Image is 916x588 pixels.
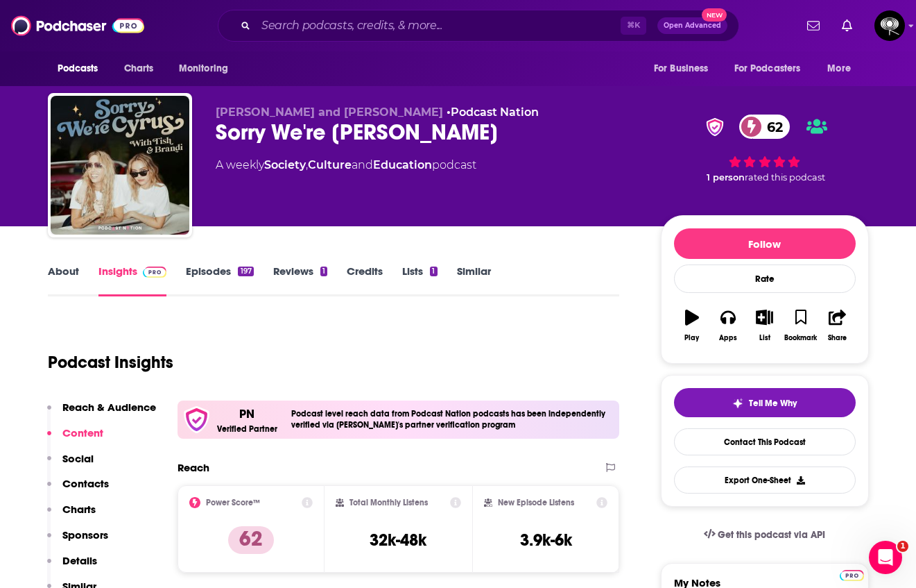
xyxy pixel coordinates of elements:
[739,115,790,139] a: 62
[674,428,856,455] a: Contact This Podcast
[183,406,210,433] img: verfied icon
[273,264,327,296] a: Reviews1
[47,503,96,528] button: Charts
[115,56,162,82] a: Charts
[897,541,908,552] span: 1
[206,498,260,507] h2: Power Score™
[62,503,96,516] p: Charts
[308,158,352,171] a: Culture
[320,267,327,276] div: 1
[62,528,108,541] p: Sponsors
[451,106,539,119] a: Podcast Nation
[840,570,864,581] img: Podchaser Pro
[734,59,801,78] span: For Podcasters
[828,334,847,342] div: Share
[725,56,821,82] button: open menu
[347,264,383,296] a: Credits
[256,15,621,37] input: Search podcasts, credits, & more...
[58,59,98,78] span: Podcasts
[654,59,709,78] span: For Business
[749,398,797,409] span: Tell Me Why
[644,56,726,82] button: open menu
[430,267,437,276] div: 1
[186,264,253,296] a: Episodes197
[693,518,837,552] a: Get this podcast via API
[874,10,905,41] button: Show profile menu
[874,10,905,41] img: User Profile
[349,498,428,507] h2: Total Monthly Listens
[674,301,710,351] button: Play
[218,10,739,42] div: Search podcasts, credits, & more...
[291,409,614,430] h4: Podcast level reach data from Podcast Nation podcasts has been independently verified via [PERSON...
[47,452,94,478] button: Social
[124,59,154,78] span: Charts
[216,106,443,119] span: [PERSON_NAME] and [PERSON_NAME]
[179,59,228,78] span: Monitoring
[48,352,173,373] h1: Podcast Insights
[239,406,254,421] p: PN
[836,14,858,37] a: Show notifications dropdown
[228,526,274,554] p: 62
[802,14,825,37] a: Show notifications dropdown
[457,264,491,296] a: Similar
[674,264,856,293] div: Rate
[217,425,277,433] h5: Verified Partner
[47,477,109,503] button: Contacts
[306,158,308,171] span: ,
[11,12,144,39] img: Podchaser - Follow, Share and Rate Podcasts
[447,106,539,119] span: •
[402,264,437,296] a: Lists1
[62,554,97,567] p: Details
[48,264,79,296] a: About
[745,172,825,183] span: rated this podcast
[784,334,817,342] div: Bookmark
[874,10,905,41] span: Logged in as columbiapub
[819,301,855,351] button: Share
[719,334,737,342] div: Apps
[62,477,109,490] p: Contacts
[840,568,864,581] a: Pro website
[661,106,869,192] div: verified Badge62 1 personrated this podcast
[520,530,572,551] h3: 3.9k-6k
[674,467,856,494] button: Export One-Sheet
[674,388,856,417] button: tell me why sparkleTell Me Why
[783,301,819,351] button: Bookmark
[370,530,426,551] h3: 32k-48k
[47,528,108,554] button: Sponsors
[710,301,746,351] button: Apps
[373,158,432,171] a: Education
[702,118,728,136] img: verified Badge
[47,426,103,452] button: Content
[47,554,97,580] button: Details
[664,22,721,29] span: Open Advanced
[62,401,156,414] p: Reach & Audience
[238,267,253,276] div: 197
[143,267,167,278] img: Podchaser Pro
[264,158,306,171] a: Society
[169,56,246,82] button: open menu
[718,529,825,541] span: Get this podcast via API
[657,17,727,34] button: Open AdvancedNew
[753,115,790,139] span: 62
[352,158,373,171] span: and
[759,334,770,342] div: List
[98,264,167,296] a: InsightsPodchaser Pro
[51,96,189,235] img: Sorry We're Cyrus
[702,8,727,22] span: New
[47,401,156,426] button: Reach & Audience
[498,498,574,507] h2: New Episode Listens
[869,541,902,574] iframe: Intercom live chat
[707,172,745,183] span: 1 person
[818,56,868,82] button: open menu
[216,157,476,174] div: A weekly podcast
[746,301,782,351] button: List
[827,59,851,78] span: More
[62,452,94,465] p: Social
[684,334,699,342] div: Play
[674,228,856,259] button: Follow
[178,461,209,474] h2: Reach
[621,17,646,35] span: ⌘ K
[732,398,743,409] img: tell me why sparkle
